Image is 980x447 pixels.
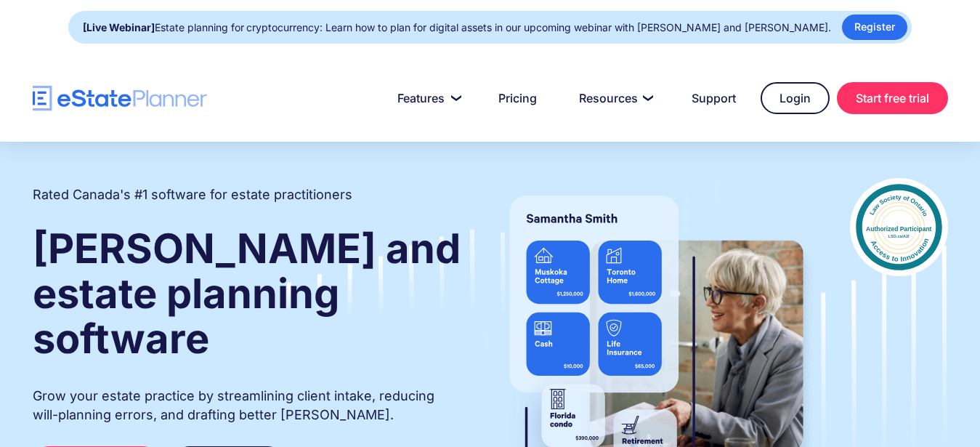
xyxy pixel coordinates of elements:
strong: [PERSON_NAME] and estate planning software [33,224,461,363]
a: Login [761,82,830,114]
h2: Rated Canada's #1 software for estate practitioners [33,185,352,204]
a: Start free trial [837,82,948,114]
a: Register [842,15,907,40]
a: Features [380,84,474,113]
a: Resources [562,84,667,113]
div: Estate planning for cryptocurrency: Learn how to plan for digital assets in our upcoming webinar ... [83,17,831,38]
a: Pricing [481,84,554,113]
a: home [33,86,207,111]
p: Grow your estate practice by streamlining client intake, reducing will-planning errors, and draft... [33,387,463,424]
a: Support [674,84,753,113]
strong: [Live Webinar] [83,21,155,33]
